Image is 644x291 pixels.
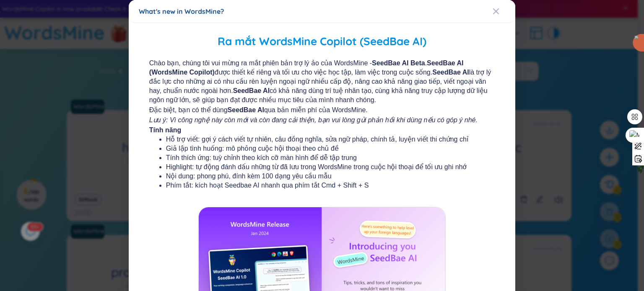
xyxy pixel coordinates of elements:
[149,126,181,134] b: Tính năng
[166,153,478,162] li: Tính thích ứng: tuỳ chỉnh theo kích cỡ màn hình để dễ tập trung
[149,116,478,124] i: Lưu ý: Vì công nghệ này còn mới và còn đang cải thiện, bạn vui lòng gửi phản hồi khi dùng nếu có ...
[141,33,503,50] h2: Ra mắt WordsMine Copilot (SeedBae AI)
[149,106,495,115] span: Đặc biệt, bạn có thể dùng qua bản miễn phí của WordsMine.
[166,144,478,153] li: Giả lập tình huống: mô phỏng cuộc hội thoại theo chủ đề
[432,69,469,76] b: SeedBae AI
[149,59,495,105] span: Chào bạn, chúng tôi vui mừng ra mắt phiên bản trợ lý ảo của WordsMine - . được thiết kế riêng và ...
[233,87,270,94] b: SeedBae AI
[149,59,464,76] b: SeedBae AI (WordsMine Copilot)
[166,162,478,172] li: Highlight: tự động đánh dấu những từ đã lưu trong WordsMine trong cuộc hội thoại để tối ưu ghi nhớ
[166,172,478,181] li: Nội dung: phong phú, đính kèm 100 dạng yêu cầu mẫu
[372,59,425,67] b: SeedBae AI Beta
[166,181,478,190] li: Phím tắt: kích hoạt Seedbae AI nhanh qua phím tắt Cmd + Shift + S
[228,106,264,113] b: SeedBae AI
[166,135,478,144] li: Hỗ trợ viết: gợi ý cách viết tự nhiên, câu đồng nghĩa, sửa ngữ pháp, chính tả, luyện viết thi chứ...
[139,7,505,16] div: What's new in WordsMine?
